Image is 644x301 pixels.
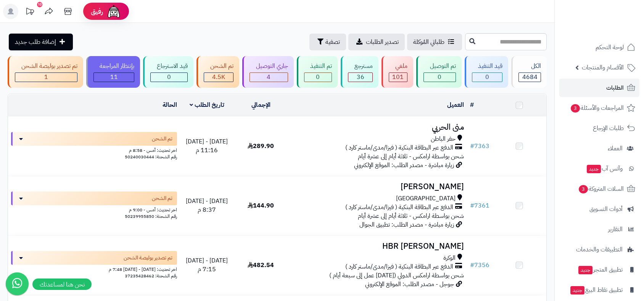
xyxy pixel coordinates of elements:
div: 0 [472,73,502,82]
span: # [470,142,474,151]
a: التطبيقات والخدمات [559,240,639,259]
div: بإنتظار المراجعة [93,62,135,71]
span: المراجعات والأسئلة [570,103,624,113]
div: 0 [424,73,456,82]
span: العملاء [608,143,623,154]
div: قيد التنفيذ [472,62,503,71]
img: logo-2.png [592,6,637,22]
button: تصفية [309,34,346,50]
span: التطبيقات والخدمات [576,244,623,255]
span: طلباتي المُوكلة [413,37,444,47]
a: الطلبات [559,79,639,97]
a: تم الشحن 4.5K [195,56,241,88]
a: تاريخ الطلب [190,100,224,109]
span: [DATE] - [DATE] 11:16 م [186,137,228,155]
span: الدفع عبر البطاقة البنكية ( فيزا/مدى/ماستر كارد ) [345,143,453,152]
div: قيد الاسترجاع [150,62,188,71]
span: طلبات الإرجاع [593,123,624,134]
span: 4.5K [212,72,225,82]
div: ملغي [389,62,407,71]
a: #7361 [470,201,489,210]
div: جاري التوصيل [250,62,288,71]
span: الأقسام والمنتجات [582,62,624,73]
a: #7363 [470,142,489,151]
span: [DATE] - [DATE] 8:37 م [186,196,228,214]
div: الكل [518,62,541,71]
a: أدوات التسويق [559,200,639,218]
div: مسترجع [348,62,373,71]
div: 11 [94,73,134,82]
span: [GEOGRAPHIC_DATA] [396,194,456,203]
div: 36 [348,73,372,82]
div: 4530 [204,73,233,82]
h3: منى الحربي [291,123,464,132]
span: 3 [570,104,580,113]
span: # [470,201,474,210]
span: شحن بواسطة ارامكس الدولي ([DATE] عمل إلى سبعة أيام ) [329,271,464,280]
div: اخر تحديث: أمس - 8:58 م [11,146,177,154]
a: # [470,100,474,109]
span: وآتس آب [586,163,623,174]
span: السلات المتروكة [578,183,624,194]
a: #7356 [470,261,489,270]
a: تحديثات المنصة [20,4,39,21]
span: 0 [485,72,489,82]
span: تصدير الطلبات [366,37,399,47]
span: جديد [587,165,601,173]
a: جاري التوصيل 4 [241,56,295,88]
div: اخر تحديث: أمس - 9:00 م [11,205,177,213]
a: تم التنفيذ 0 [295,56,340,88]
div: 0 [304,73,332,82]
span: تطبيق المتجر [578,264,623,275]
span: زيارة مباشرة - مصدر الطلب: تطبيق الجوال [359,220,454,229]
span: التقارير [608,224,623,235]
a: تصدير الطلبات [348,34,405,50]
span: الدفع عبر البطاقة البنكية ( فيزا/مدى/ماستر كارد ) [345,203,453,212]
h3: HBR [PERSON_NAME] [291,242,464,251]
span: حفر الباطن [431,135,456,143]
span: 36 [357,72,364,82]
div: تم تصدير بوليصة الشحن [15,62,77,71]
span: تم الشحن [152,195,172,202]
a: السلات المتروكة3 [559,180,639,198]
div: 0 [151,73,187,82]
div: 1 [15,73,77,82]
span: زيارة مباشرة - مصدر الطلب: الموقع الإلكتروني [354,161,454,170]
a: العملاء [559,139,639,158]
span: 144.90 [248,201,274,210]
span: شحن بواسطة ارامكس - ثلاثة أيام إلى عشرة أيام [358,152,464,161]
span: 4684 [522,72,538,82]
a: وآتس آبجديد [559,159,639,178]
div: 101 [389,73,407,82]
img: ai-face.png [106,4,121,19]
a: الإجمالي [251,100,270,109]
span: 1 [44,72,48,82]
a: طلباتي المُوكلة [407,34,462,50]
div: تم الشحن [204,62,233,71]
span: أدوات التسويق [589,204,623,214]
span: الطلبات [606,82,624,93]
div: 4 [250,73,288,82]
a: تطبيق المتجرجديد [559,261,639,279]
a: مسترجع 36 [339,56,380,88]
span: رفيق [91,7,103,16]
span: تطبيق نقاط البيع [570,285,623,295]
span: الدفع عبر البطاقة البنكية ( فيزا/مدى/ماستر كارد ) [345,262,453,271]
span: رقم الشحنة: 37235428462 [125,272,177,279]
span: 0 [438,72,441,82]
span: رقم الشحنة: 50239955850 [125,213,177,220]
div: اخر تحديث: [DATE] - [DATE] 7:48 م [11,265,177,273]
span: جوجل - مصدر الطلب: الموقع الإلكتروني [365,280,454,289]
span: تصفية [325,37,340,47]
a: طلبات الإرجاع [559,119,639,137]
a: تطبيق نقاط البيعجديد [559,281,639,299]
a: قيد التنفيذ 0 [463,56,510,88]
a: تم تصدير بوليصة الشحن 1 [6,56,85,88]
span: شحن بواسطة ارامكس - ثلاثة أيام إلى عشرة أيام [358,211,464,221]
span: تم الشحن [152,135,172,143]
span: 11 [110,72,118,82]
a: التقارير [559,220,639,238]
a: المراجعات والأسئلة3 [559,99,639,117]
span: [DATE] - [DATE] 7:15 م [186,256,228,274]
div: تم التنفيذ [304,62,332,71]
